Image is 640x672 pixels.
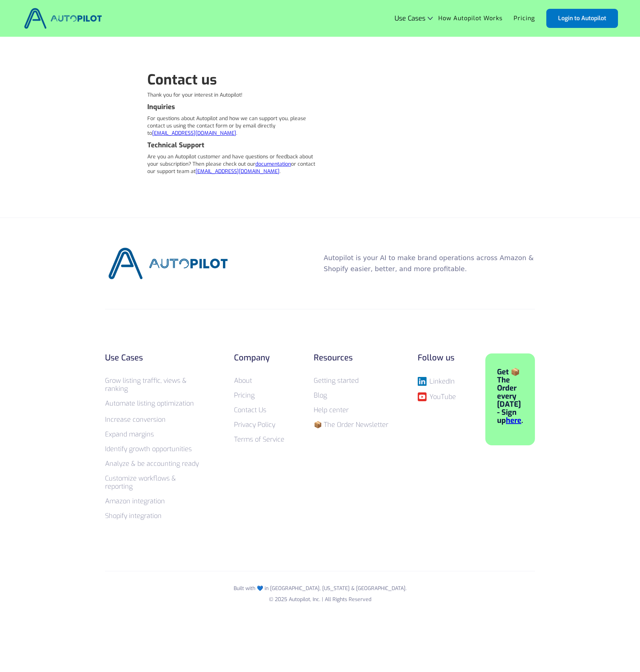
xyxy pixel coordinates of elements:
div: LinkedIn [429,378,455,385]
a: Automate listing optimization‍‍ [105,399,194,408]
a: documentation [255,161,291,168]
a: 📦 The Order Newsletter [314,420,388,429]
a: How Autopilot Works [433,11,508,25]
a: here [506,416,521,425]
a: Analyze & be accounting ready [105,459,199,468]
div: Resources [314,353,388,362]
a: YouTube [418,392,456,401]
p: Thank you for your interest in Autopilot! [147,91,316,99]
h4: Technical Support [147,141,316,150]
a: Customize workflows & reporting [105,474,176,491]
a: [EMAIL_ADDRESS][DOMAIN_NAME] [195,168,280,175]
a: Amazon integration [105,497,165,506]
a: LinkedIn [418,377,456,386]
div: Follow us [418,353,456,362]
a: About [234,376,252,385]
a: Privacy Policy [234,420,275,429]
a: [EMAIL_ADDRESS][DOMAIN_NAME] [152,130,236,137]
a: Blog [314,391,327,400]
a: Grow listing traffic, views & ranking [105,376,187,393]
p: Autopilot is your AI to make brand operations across Amazon & Shopify easier, better, and more pr... [324,252,535,274]
a: Contact Us [234,406,266,414]
a: Help center [314,406,349,414]
a: Pricing [234,391,255,400]
h1: Contact us [147,72,316,88]
a: Login to Autopilot [546,9,618,28]
p: For questions about Autopilot and how we can support you, please contact us using the contact for... [147,115,316,137]
div: Use Cases [395,15,425,22]
div: Get 📦 The Order every [DATE] - Sign up . [497,368,523,425]
a: Expand margins [105,430,154,439]
div: YouTube [429,393,456,400]
h4: Inquiries [147,103,316,111]
a: Shopify integration [105,511,162,520]
p: Are you an Autopilot customer and have questions or feedback about your subscription? Then please... [147,153,316,175]
div: Use Cases [395,15,433,22]
a: Increase conversion [105,415,166,424]
div: Use Cases [105,353,205,362]
a: Pricing [508,11,540,25]
a: Identify growth opportunities [105,445,192,453]
a: Getting started [314,376,359,385]
div: Company [234,353,284,362]
img: Icon Rounded Chevron Dark - BRIX Templates [428,17,433,20]
p: Built with 💙 in [GEOGRAPHIC_DATA], [US_STATE] & [GEOGRAPHIC_DATA]. © 2025 Autopilot, Inc. | All R... [105,583,535,605]
a: Terms of Service [234,435,284,444]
